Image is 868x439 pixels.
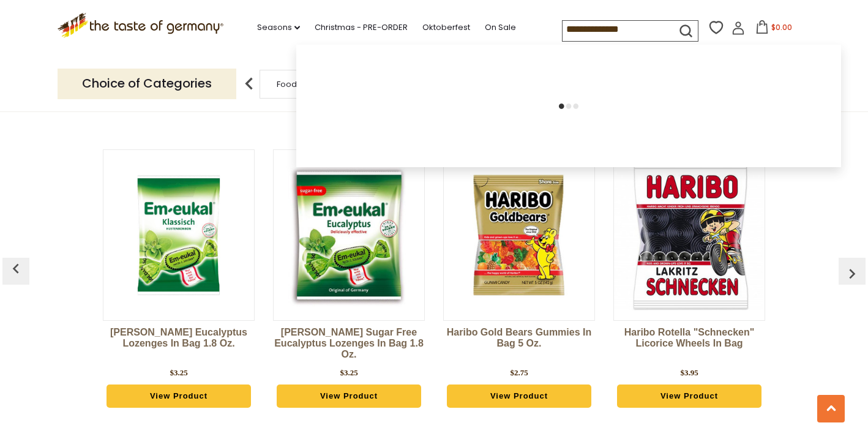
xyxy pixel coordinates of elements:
[170,367,187,379] div: $3.25
[447,385,591,408] a: View Product
[340,367,357,379] div: $3.25
[58,69,236,99] p: Choice of Categories
[771,22,792,32] span: $0.00
[443,327,595,364] a: Haribo Gold Bears Gummies in Bag 5 oz.
[277,385,421,408] a: View Product
[257,21,300,34] a: Seasons
[237,72,261,96] img: previous arrow
[680,367,698,379] div: $3.95
[296,45,841,167] div: Instant Search Results
[107,385,251,408] a: View Product
[747,20,799,39] button: $0.00
[444,160,594,310] img: Haribo Gold Bears Gummies in Bag 5 oz.
[6,259,26,279] img: previous arrow
[510,367,528,379] div: $2.75
[273,327,425,364] a: [PERSON_NAME] Sugar Free Eucalyptus Lozenges in Bag 1.8 oz.
[842,264,862,283] img: previous arrow
[315,21,408,34] a: Christmas - PRE-ORDER
[103,327,255,364] a: [PERSON_NAME] Eucalyptus Lozenges in Bag 1.8 oz.
[614,160,765,310] img: Haribo Rotella
[103,160,254,310] img: Dr. Soldan Eucalyptus Lozenges in Bag 1.8 oz.
[485,21,516,34] a: On Sale
[277,80,348,89] a: Food By Category
[274,160,424,310] img: Dr. Soldan Sugar Free Eucalyptus Lozenges in Bag 1.8 oz.
[613,327,765,364] a: Haribo Rotella "Schnecken" Licorice Wheels in Bag
[422,21,470,34] a: Oktoberfest
[617,385,761,408] a: View Product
